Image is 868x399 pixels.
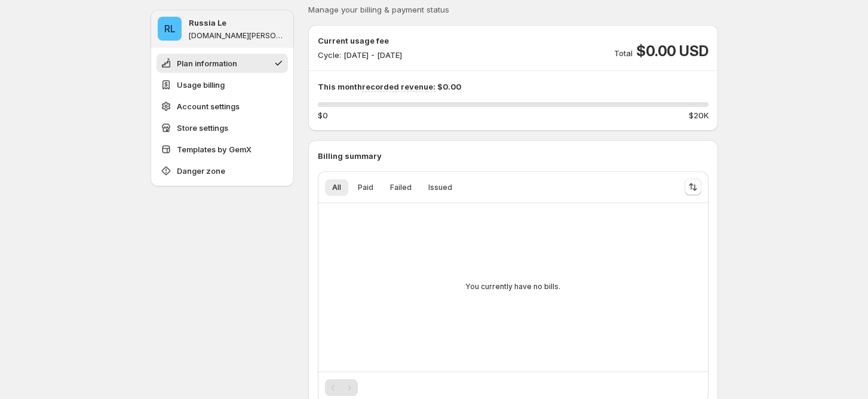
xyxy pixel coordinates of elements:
[157,161,288,180] button: Danger zone
[318,109,328,121] span: $0
[164,23,175,35] text: RL
[177,57,237,69] span: Plan information
[318,81,708,93] p: This month $0.00
[428,183,452,192] span: Issued
[689,109,708,121] span: $20K
[177,100,240,112] span: Account settings
[157,75,288,94] button: Usage billing
[614,47,633,59] p: Total
[636,42,708,61] span: $0.00 USD
[325,379,358,396] nav: Pagination
[390,183,412,192] span: Failed
[177,143,251,155] span: Templates by GemX
[318,35,402,47] p: Current usage fee
[189,17,226,29] p: Russia Le
[189,31,287,41] p: [DOMAIN_NAME][PERSON_NAME]
[362,82,435,92] span: recorded revenue:
[157,140,288,159] button: Templates by GemX
[157,97,288,116] button: Account settings
[318,150,708,162] p: Billing summary
[358,183,373,192] span: Paid
[308,5,449,14] span: Manage your billing & payment status
[157,54,288,73] button: Plan information
[318,49,402,61] p: Cycle: [DATE] - [DATE]
[157,118,288,137] button: Store settings
[177,165,225,177] span: Danger zone
[177,79,225,91] span: Usage billing
[685,179,701,195] button: Sort the results
[465,282,560,291] p: You currently have no bills.
[158,17,182,41] span: Russia Le
[177,122,228,134] span: Store settings
[332,183,341,192] span: All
